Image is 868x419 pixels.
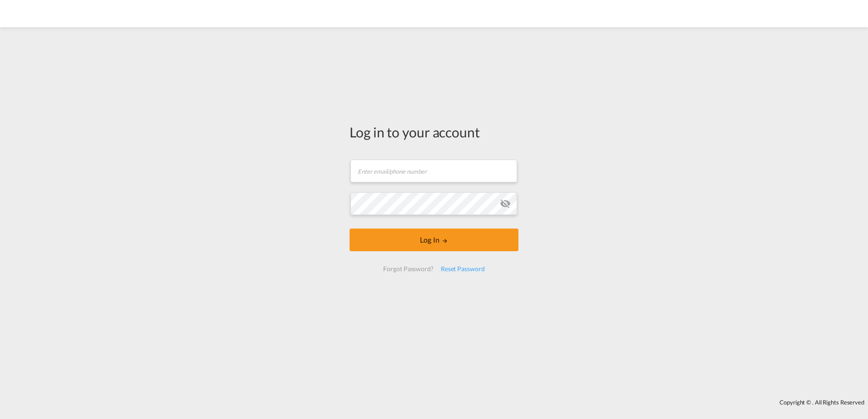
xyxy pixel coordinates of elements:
div: Log in to your account [350,122,518,141]
md-icon: icon-eye-off [500,198,511,209]
button: LOGIN [350,229,518,251]
input: Enter email/phone number [350,160,517,182]
div: Forgot Password? [380,261,437,277]
div: Reset Password [437,261,488,277]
